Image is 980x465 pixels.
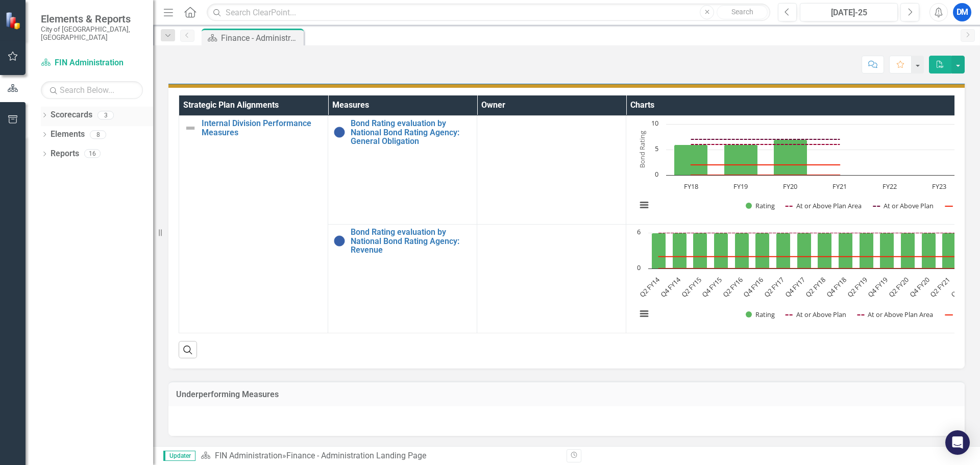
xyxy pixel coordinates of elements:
path: FY20, 7. Rating. [774,139,807,175]
div: 3 [97,111,114,119]
text: Q2 FY18 [804,275,828,299]
path: Q2 FY18, 6. Rating. [818,233,832,268]
path: Q2 FY16, 6. Rating. [735,233,749,268]
small: City of [GEOGRAPHIC_DATA], [GEOGRAPHIC_DATA] [41,25,143,42]
text: 10 [651,118,658,128]
text: Q2 FY21 [928,275,952,299]
g: At or Above Plan, series 3 of 5. Line with 8 data points. [689,137,842,141]
button: [DATE]-25 [800,3,898,21]
button: View chart menu, Chart [637,307,651,321]
path: Q4 FY15, 6. Rating. [714,233,728,268]
text: FY18 [684,182,698,191]
text: FY23 [932,182,946,191]
path: Q2 FY19, 6. Rating. [860,233,874,268]
img: Information Unavailable [333,235,346,247]
path: Q4 FY17, 6. Rating. [797,233,812,268]
td: Double-Click to Edit Right Click for Context Menu [328,224,477,333]
img: Not Defined [184,122,197,134]
text: FY21 [832,182,847,191]
text: FY20 [783,182,797,191]
text: 5 [655,144,658,153]
text: Q4 FY14 [658,275,682,299]
img: Information Unavailable [333,126,346,138]
span: Updater [163,451,195,461]
text: 6 [637,227,641,236]
td: Double-Click to Edit Right Click for Context Menu [328,115,477,224]
path: Q2 FY15, 6. Rating. [693,233,707,268]
text: 0 [637,263,641,272]
path: Q4 FY19, 6. Rating. [880,233,894,268]
path: Q2 FY21, 6. Rating. [942,233,957,268]
a: Bond Rating evaluation by National Bond Rating Agency: Revenue [351,228,472,255]
a: Bond Rating evaluation by National Bond Rating Agency: General Obligation [351,119,472,146]
a: Elements [51,129,85,140]
text: Q4 FY17 [783,275,807,299]
g: Below Plan, series 5 of 5. Line with 8 data points. [689,163,842,167]
g: Below Plan Area, series 5 of 5. Line with 20 data points. [657,266,972,271]
a: FIN Administration [215,451,282,460]
g: Below Plan, series 4 of 5. Line with 20 data points. [657,255,972,259]
path: Q4 FY18, 6. Rating. [839,233,853,268]
td: Double-Click to Edit Right Click for Context Menu [179,115,328,333]
text: Q4 FY18 [824,275,848,299]
text: Q2 FY20 [887,275,911,299]
text: FY19 [733,182,748,191]
div: Finance - Administration Landing Page [221,32,301,44]
input: Search Below... [41,81,143,99]
text: Q2 FY16 [721,275,745,299]
div: » [201,450,559,462]
input: Search ClearPoint... [207,4,770,21]
text: FY22 [883,182,897,191]
path: Q2 FY14, 6. Rating. [652,233,666,268]
button: Show At or Above Plan [873,201,934,210]
div: Finance - Administration Landing Page [286,451,426,460]
path: Q4 FY14, 6. Rating. [673,233,687,268]
g: At or Above Plan Area, series 3 of 5. Line with 20 data points. [657,231,972,235]
button: Show Rating [746,310,775,319]
text: Q4 FY16 [742,275,766,299]
a: Scorecards [51,109,92,121]
text: 0 [655,169,658,179]
div: Open Intercom Messenger [945,430,970,455]
div: 8 [90,130,106,139]
path: FY18, 6. Rating. [674,144,708,175]
path: Q4 FY20, 6. Rating. [922,233,936,268]
button: Show At or Above Plan Area [857,310,934,319]
g: Below Plan Area, series 4 of 5. Line with 8 data points. [689,173,842,177]
div: [DATE]-25 [803,7,894,19]
div: 16 [84,150,101,158]
a: Reports [51,148,79,160]
path: Q2 FY17, 6. Rating. [776,233,791,268]
img: ClearPoint Strategy [5,12,23,30]
button: Show At or Above Plan [786,310,847,319]
span: Elements & Reports [41,13,143,25]
text: Q4 FY15 [700,275,724,299]
h3: Underperforming Measures [176,390,957,399]
button: View chart menu, Chart [637,198,651,212]
button: Show At or Above Plan Area [786,201,863,210]
text: Q2 FY14 [638,275,661,299]
span: Search [731,8,753,16]
text: Q4 FY20 [908,275,932,299]
a: Internal Division Performance Measures [202,119,323,137]
path: Q4 FY16, 6. Rating. [755,233,770,268]
button: Search [717,5,768,19]
path: Q2 FY20, 6. Rating. [901,233,915,268]
text: Q2 FY19 [845,275,869,299]
text: Q4 FY19 [866,275,890,299]
button: Show Rating [746,201,775,210]
text: Bond Rating [638,131,647,168]
text: Q2 FY17 [762,275,786,299]
text: Q2 FY15 [679,275,703,299]
a: FIN Administration [41,57,143,69]
button: DM [953,3,971,21]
